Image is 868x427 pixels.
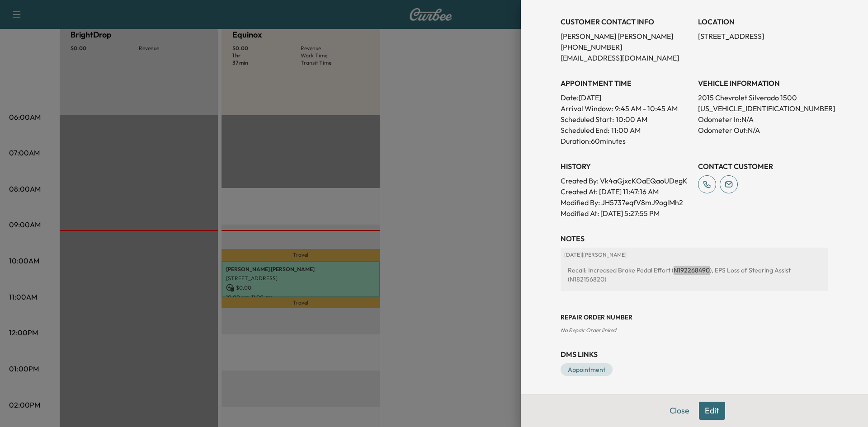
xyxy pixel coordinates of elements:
[561,114,614,125] p: Scheduled Start:
[698,114,828,125] p: Odometer In: N/A
[561,313,828,322] h3: Repair Order number
[616,114,647,125] p: 10:00 AM
[561,233,828,244] h3: NOTES
[699,402,725,420] button: Edit
[698,78,828,89] h3: VEHICLE INFORMATION
[698,103,828,114] p: [US_VEHICLE_IDENTIFICATION_NUMBER]
[561,125,609,136] p: Scheduled End:
[561,197,691,208] p: Modified By : JH5737eqfV8mJ9oglMh2
[561,136,691,146] p: Duration: 60 minutes
[561,16,691,27] h3: CUSTOMER CONTACT INFO
[561,186,691,197] p: Created At : [DATE] 11:47:16 AM
[698,31,828,42] p: [STREET_ADDRESS]
[664,402,695,420] button: Close
[611,125,641,136] p: 11:00 AM
[561,363,613,376] a: Appointment
[698,125,828,136] p: Odometer Out: N/A
[561,78,691,89] h3: APPOINTMENT TIME
[564,251,825,258] p: [DATE] | [PERSON_NAME]
[561,161,691,172] h3: History
[561,52,691,63] p: [EMAIL_ADDRESS][DOMAIN_NAME]
[698,92,828,103] p: 2015 Chevrolet Silverado 1500
[561,175,691,186] p: Created By : Vk4aGjxcKOaEQaoUDegK
[698,161,828,172] h3: CONTACT CUSTOMER
[561,31,691,42] p: [PERSON_NAME] [PERSON_NAME]
[561,92,691,103] p: Date: [DATE]
[561,208,691,219] p: Modified At : [DATE] 5:27:55 PM
[564,262,825,287] div: Recall: Increased Brake Pedal Effort (N192268490), EPS Loss of Steering Assist (N182156820)
[561,42,691,52] p: [PHONE_NUMBER]
[561,327,616,333] span: No Repair Order linked
[615,103,678,114] span: 9:45 AM - 10:45 AM
[561,103,691,114] p: Arrival Window:
[561,349,828,360] h3: DMS Links
[698,16,828,27] h3: LOCATION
